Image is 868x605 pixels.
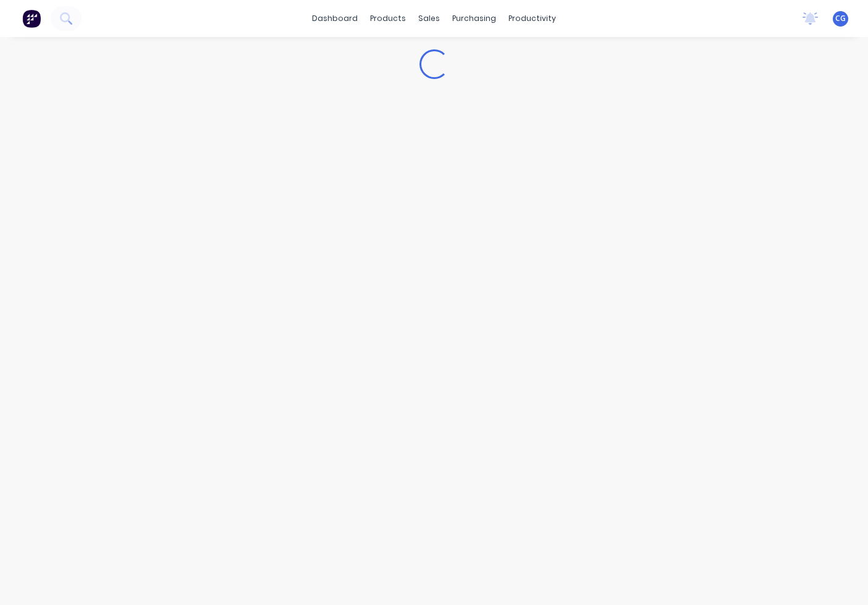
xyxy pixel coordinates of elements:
a: dashboard [306,9,364,28]
div: sales [412,9,446,28]
div: purchasing [446,9,502,28]
div: products [364,9,412,28]
span: CG [835,13,846,24]
div: productivity [502,9,562,28]
img: Factory [22,9,41,28]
